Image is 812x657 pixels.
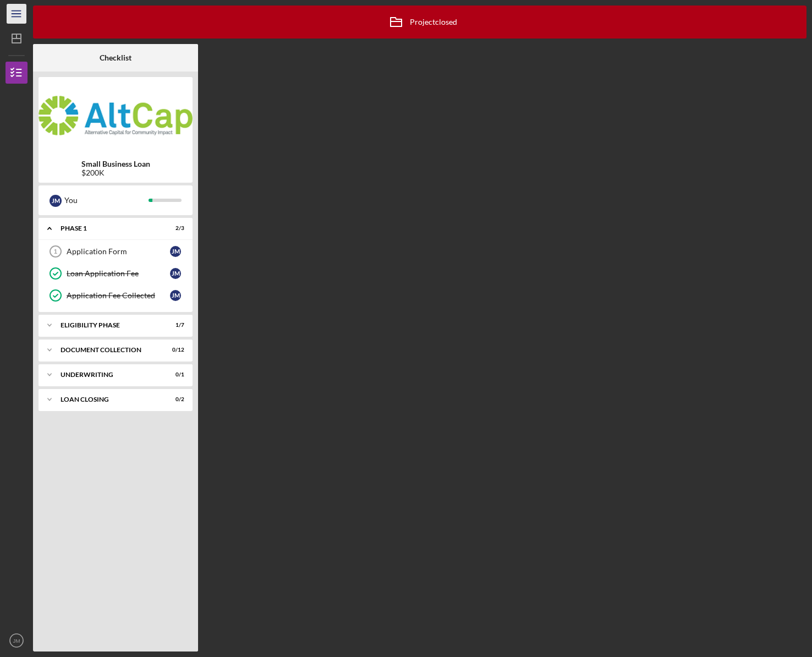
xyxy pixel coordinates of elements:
[61,396,157,403] div: Loan Closing
[13,638,20,644] text: JM
[81,168,150,177] div: $200K
[170,246,181,257] div: J M
[164,396,184,403] div: 0 / 2
[64,191,149,210] div: You
[67,247,170,256] div: Application Form
[44,284,187,306] a: Application Fee CollectedJM
[54,248,57,255] tspan: 1
[44,262,187,284] a: Loan Application FeeJM
[164,347,184,353] div: 0 / 12
[81,160,150,168] b: Small Business Loan
[61,322,157,328] div: Eligibility Phase
[67,291,170,300] div: Application Fee Collected
[382,8,457,36] div: Project closed
[67,269,170,278] div: Loan Application Fee
[164,225,184,232] div: 2 / 3
[100,53,131,62] b: Checklist
[61,347,157,353] div: Document Collection
[50,195,62,207] div: J M
[61,225,157,232] div: Phase 1
[164,371,184,378] div: 0 / 1
[170,268,181,279] div: J M
[39,83,193,149] img: Product logo
[164,322,184,328] div: 1 / 7
[6,629,28,651] button: JM
[61,371,157,378] div: Underwriting
[44,240,187,262] a: 1Application FormJM
[170,290,181,301] div: J M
